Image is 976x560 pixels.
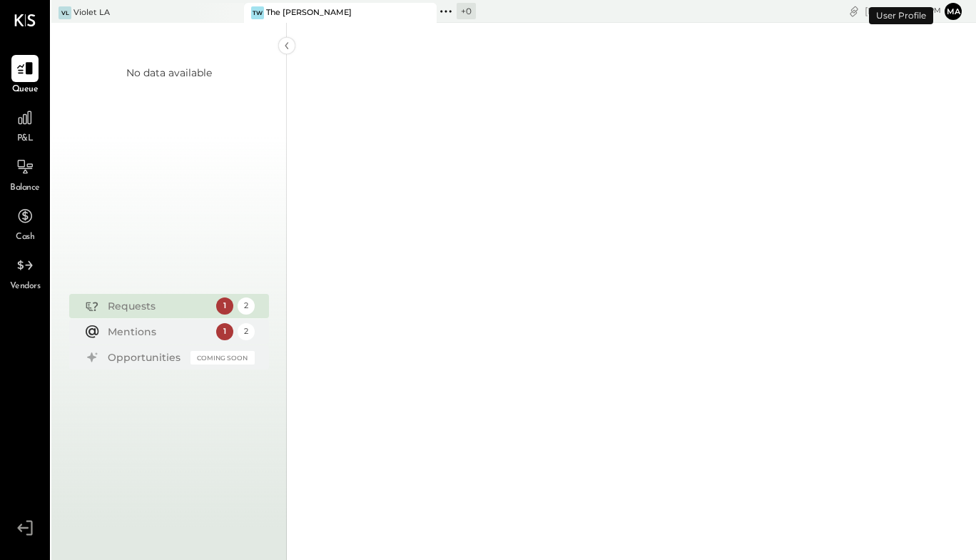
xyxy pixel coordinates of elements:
[945,3,962,20] button: Ma
[17,133,34,146] span: P&L
[59,6,71,19] div: VL
[238,297,255,315] div: 2
[847,4,861,19] div: copy link
[251,6,264,19] div: TW
[12,83,39,96] span: Queue
[1,55,49,96] a: Queue
[238,323,255,340] div: 2
[1,153,49,195] a: Balance
[266,7,352,19] div: The [PERSON_NAME]
[73,7,110,19] div: Violet LA
[10,280,41,293] span: Vendors
[898,4,927,18] span: 12 : 42
[1,104,49,146] a: P&L
[10,182,40,195] span: Balance
[126,66,212,80] div: No data available
[865,4,941,18] div: [DATE]
[1,252,49,293] a: Vendors
[108,350,183,365] div: Opportunities
[869,7,933,24] div: User Profile
[457,3,476,19] div: + 0
[190,351,255,365] div: Coming Soon
[929,6,941,16] span: pm
[16,231,34,244] span: Cash
[216,323,233,340] div: 1
[1,203,49,244] a: Cash
[108,299,209,313] div: Requests
[108,325,209,339] div: Mentions
[216,297,233,315] div: 1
